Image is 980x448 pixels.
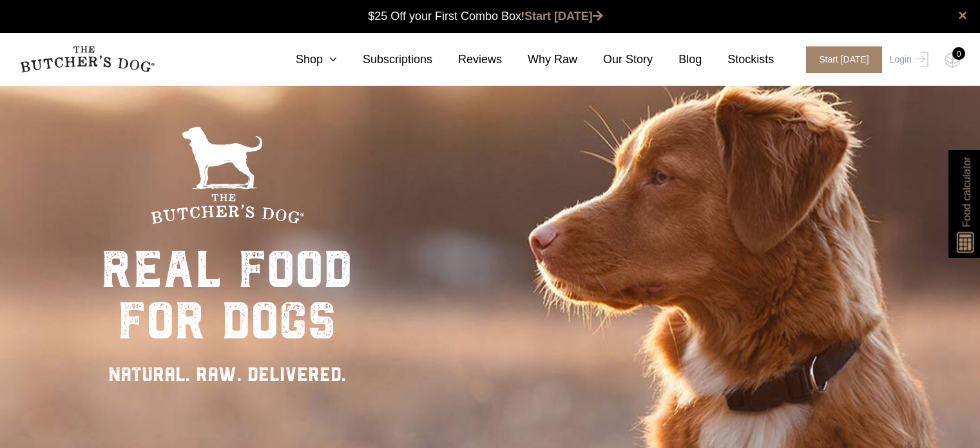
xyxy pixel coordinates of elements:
[101,360,352,389] div: NATURAL. RAW. DELIVERED.
[502,51,577,68] a: Why Raw
[432,51,502,68] a: Reviews
[270,51,337,68] a: Shop
[577,51,653,68] a: Our Story
[806,46,882,73] span: Start [DATE]
[793,46,887,73] a: Start [DATE]
[959,157,974,227] span: Food calculator
[887,46,928,73] a: Login
[101,244,352,347] div: real food for dogs
[524,10,603,23] a: Start [DATE]
[958,8,967,23] a: close
[945,52,961,68] img: TBD_Cart-Empty.png
[702,51,774,68] a: Stockists
[952,47,965,60] div: 0
[653,51,702,68] a: Blog
[337,51,432,68] a: Subscriptions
